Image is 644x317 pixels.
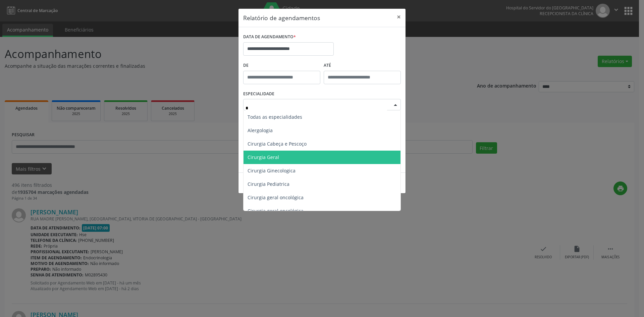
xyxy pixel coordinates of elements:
[243,60,320,71] label: De
[324,60,401,71] label: ATÉ
[248,114,302,120] span: Todas as especialidades
[248,127,273,134] span: Alergologia
[248,167,296,174] span: Cirurgia Ginecologica
[243,32,296,42] label: DATA DE AGENDAMENTO
[248,194,304,201] span: Cirurgia geral oncológica
[248,208,304,214] span: Cirurgia geral oncológica
[248,181,289,187] span: Cirurgia Pediatrica
[248,141,307,147] span: Cirurgia Cabeça e Pescoço
[243,89,274,99] label: ESPECIALIDADE
[243,13,320,22] h5: Relatório de agendamentos
[392,9,406,25] button: Close
[248,154,279,160] span: Cirurgia Geral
